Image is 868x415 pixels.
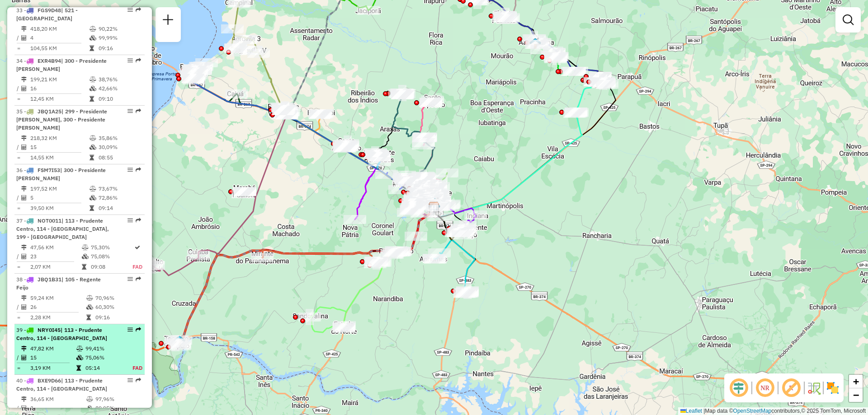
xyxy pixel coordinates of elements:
i: Distância Total [21,26,27,32]
td: 89,95% [95,404,141,413]
span: 34 - [16,57,107,72]
i: Tempo total em rota [76,365,81,371]
span: | 113 - Prudente Centro, 114 - [GEOGRAPHIC_DATA], 199 - [GEOGRAPHIC_DATA] [16,217,109,240]
span: 36 - [16,167,106,182]
div: Atividade não roteirizada - EDVALDO APARECIDO WA [563,109,586,118]
em: Opções [127,276,133,282]
i: Distância Total [21,295,27,301]
td: = [16,364,21,373]
div: Atividade não roteirizada - JULIANO CUSCHENIER D [272,106,295,115]
i: Distância Total [21,245,27,250]
td: 75,06% [85,353,123,362]
i: % de utilização da cubagem [90,145,96,150]
span: NOT0011 [38,217,61,224]
img: Cross PA [429,201,440,213]
span: | 113 - Prudente Centro, 114 - [GEOGRAPHIC_DATA] [16,326,107,341]
i: Tempo total em rota [82,264,86,270]
span: + [853,376,859,387]
i: Tempo total em rota [90,46,94,51]
td: 15 [30,353,76,362]
i: % de utilização da cubagem [90,86,96,91]
img: Fads [429,197,441,209]
span: FGS9D48 [38,7,61,14]
td: 39,50 KM [30,204,89,213]
i: % de utilização do peso [86,396,93,402]
i: Distância Total [21,135,27,141]
i: Total de Atividades [21,195,27,201]
a: Zoom in [849,375,863,388]
i: Total de Atividades [21,35,27,41]
td: 197,52 KM [30,184,89,193]
div: Atividade não roteirizada - MAYCON OLIVEIRA DEMO [589,72,612,81]
i: Distância Total [21,186,27,191]
td: = [16,204,21,213]
td: 08:55 [98,153,141,162]
td: 70,96% [95,294,141,303]
td: FAD [123,364,143,373]
td: / [16,84,21,93]
span: 38 - [16,276,101,291]
img: Fluxo de ruas [807,381,821,395]
em: Rota exportada [136,7,141,13]
i: % de utilização da cubagem [90,195,96,201]
td: = [16,262,21,271]
em: Opções [127,327,133,332]
i: % de utilização do peso [90,135,96,141]
span: 37 - [16,217,109,240]
i: Distância Total [21,346,27,351]
a: Leaflet [680,408,702,414]
img: CDD Presidente Prudente [428,201,440,213]
td: 47,56 KM [30,243,81,252]
td: 09:10 [98,94,141,103]
em: Rota exportada [136,108,141,114]
td: 15 [30,143,89,152]
td: 75,08% [90,252,132,261]
a: Zoom out [849,388,863,402]
img: Exibir/Ocultar setores [826,381,840,395]
em: Rota exportada [136,378,141,383]
td: / [16,303,21,312]
em: Rota exportada [136,167,141,173]
div: Atividade não roteirizada - MERCADO JJ JJ [182,74,204,83]
td: 12,45 KM [30,94,89,103]
td: / [16,404,21,413]
i: % de utilização do peso [76,346,83,351]
td: FAD [132,262,143,271]
em: Opções [127,378,133,383]
span: 40 - [16,377,107,392]
td: 30,09% [98,143,141,152]
i: % de utilização do peso [90,186,96,191]
div: Map data © contributors,© 2025 TomTom, Microsoft [678,407,868,415]
span: | 105 - Regente Feijo [16,276,101,291]
td: 09:16 [95,313,141,322]
td: 42,66% [98,84,141,93]
span: Exibir rótulo [780,377,802,399]
i: Total de Atividades [21,355,27,360]
i: % de utilização da cubagem [86,406,93,411]
div: Atividade não roteirizada - JOSE ALBERGARDI 9266 [566,108,589,117]
div: Atividade não roteirizada - RENAN VINICIUS DE MA [185,67,208,76]
span: − [853,389,859,401]
td: 47,82 KM [30,344,76,353]
td: 73,67% [98,184,141,193]
td: 99,41% [85,344,123,353]
i: Tempo total em rota [90,155,94,160]
td: 72,86% [98,193,141,202]
i: Tempo total em rota [90,96,94,102]
em: Rota exportada [136,58,141,63]
span: | 300 - Presidente [PERSON_NAME] [16,57,107,72]
i: % de utilização da cubagem [86,304,93,310]
td: 36,65 KM [30,395,86,404]
img: PA - Rosana [174,335,185,347]
td: = [16,44,21,53]
td: / [16,353,21,362]
i: Total de Atividades [21,86,27,91]
span: BXE9D66 [38,377,61,384]
div: Atividade não roteirizada - JANAINA CRISTINA ALV [273,106,296,115]
i: % de utilização do peso [86,295,93,301]
span: JBQ1A25 [38,108,61,115]
em: Opções [127,218,133,223]
span: 33 - [16,7,78,22]
span: 35 - [16,108,107,131]
i: % de utilização do peso [90,26,96,32]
